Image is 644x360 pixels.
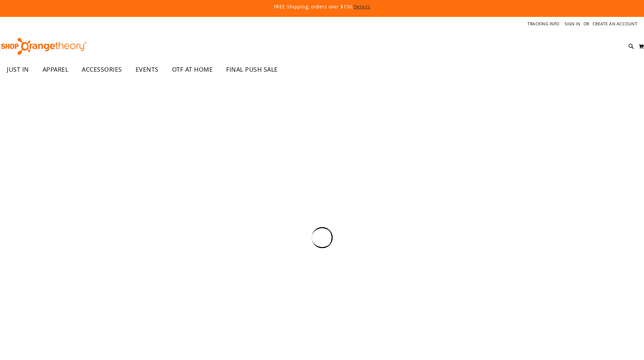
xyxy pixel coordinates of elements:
a: APPAREL [36,62,75,77]
a: ACCESSORIES [75,62,129,77]
span: APPAREL [43,62,69,77]
a: Details [354,3,371,10]
span: OTF AT HOME [172,62,213,77]
span: FINAL PUSH SALE [226,62,278,77]
a: Tracking Info [527,21,559,27]
span: JUST IN [7,62,29,77]
a: EVENTS [129,62,165,77]
a: FINAL PUSH SALE [219,62,285,77]
a: OTF AT HOME [165,62,220,77]
a: Create an Account [593,21,638,27]
span: EVENTS [136,62,159,77]
a: Sign In [565,21,580,27]
span: ACCESSORIES [82,62,122,77]
p: FREE Shipping, orders over $150. [119,3,525,10]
